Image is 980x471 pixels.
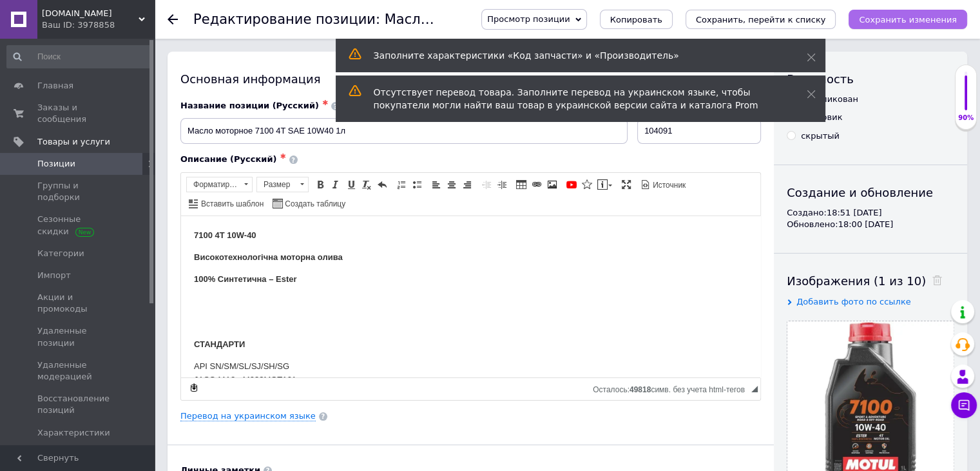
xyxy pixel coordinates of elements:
[429,177,443,192] a: По левому краю
[13,144,566,171] p: API SN/SM/SL/SJ/SH/SG JASO MA2 - M033MOT161
[181,216,760,377] iframe: Визуальный текстовый редактор, B80446A3-D5FD-4EEC-8389-90C7A8AB2FC5
[271,196,347,210] a: Создать таблицу
[180,154,276,164] span: Описание (Русский)
[280,152,285,161] span: ✱
[187,196,265,210] a: Вставить шаблон
[42,8,139,19] span: OILCAR.TOP
[186,177,253,192] a: Форматирование
[859,15,957,25] i: Сохранить изменения
[410,177,424,192] a: Вставить / удалить маркированный список
[42,19,155,31] div: Ваш ID: 3978858
[256,177,309,192] a: Размер
[487,14,570,24] span: Просмотр позиции
[37,136,110,148] span: Товары и услуги
[600,10,673,29] button: Копировать
[37,80,73,92] span: Главная
[787,71,954,87] div: Видимость
[445,177,459,192] a: По центру
[394,177,408,192] a: Вставить / удалить нумерованный список
[595,177,614,192] a: Вставить сообщение
[580,177,594,192] a: Вставить иконку
[13,58,115,68] strong: 100% Синтетична – Ester
[751,386,758,392] span: Перетащите для изменения размера
[530,177,544,192] a: Вставить/Редактировать ссылку (Ctrl+L)
[187,381,201,395] a: Сделать резервную копию сейчас
[193,12,666,27] h1: Редактирование позиции: Масло моторное 7100 4T SAE 10W40 1л
[955,65,977,130] div: 90% Качество заполнения
[374,49,774,62] div: Заполните характеристики «Код запчасти» и «Производитель»
[283,199,345,210] span: Создать таблицу
[545,177,559,192] a: Изображение
[686,10,836,29] button: Сохранить, перейти к списку
[495,177,509,192] a: Увеличить отступ
[787,273,954,289] div: Изображения (1 из 10)
[37,270,71,281] span: Импорт
[796,297,911,306] span: Добавить фото по ссылке
[6,45,152,68] input: Поиск
[787,207,954,219] div: Создано: 18:51 [DATE]
[639,177,687,192] a: Источник
[564,177,579,192] a: Добавить видео с YouTube
[329,177,343,192] a: Курсив (Ctrl+I)
[13,123,64,133] strong: СТАНДАРТИ
[37,180,119,203] span: Группы и подборки
[257,177,296,192] span: Размер
[13,36,162,46] strong: Високотехнологічна моторна олива
[787,219,954,230] div: Обновлено: 18:00 [DATE]
[374,86,774,112] div: Отсутствует перевод товара. Заполните перевод на украинском языке, чтобы покупатели могли найти в...
[187,177,240,192] span: Форматирование
[479,177,494,192] a: Уменьшить отступ
[37,393,119,416] span: Восстановление позиций
[322,99,328,107] span: ✱
[629,385,651,394] span: 49818
[849,10,967,29] button: Сохранить изменения
[593,382,751,394] div: Подсчет символов
[180,118,628,144] input: Например, H&M женское платье зеленое 38 размер вечернее макси с блестками
[951,392,977,418] button: Чат с покупателем
[375,177,389,192] a: Отменить (Ctrl+Z)
[37,248,84,259] span: Категории
[360,177,374,192] a: Убрать форматирование
[37,427,110,439] span: Характеристики
[180,411,316,421] a: Перевод на украинском языке
[801,130,840,142] div: скрытый
[37,292,119,315] span: Акции и промокоды
[180,71,761,87] div: Основная информация
[13,14,75,24] strong: 7100 4T 10W-40
[514,177,528,192] a: Таблица
[37,214,119,237] span: Сезонные скидки
[168,14,178,25] div: Вернуться назад
[696,15,826,25] i: Сохранить, перейти к списку
[787,185,954,201] div: Создание и обновление
[13,13,566,236] body: Визуальный текстовый редактор, B80446A3-D5FD-4EEC-8389-90C7A8AB2FC5
[610,15,662,25] span: Копировать
[801,94,858,105] div: опубликован
[37,158,75,170] span: Позиции
[460,177,474,192] a: По правому краю
[651,180,686,191] span: Источник
[619,177,633,192] a: Развернуть
[180,101,319,110] span: Название позиции (Русский)
[37,102,119,125] span: Заказы и сообщения
[313,177,327,192] a: Полужирный (Ctrl+B)
[956,114,976,123] div: 90%
[37,359,119,383] span: Удаленные модерацией
[199,199,264,210] span: Вставить шаблон
[37,325,119,348] span: Удаленные позиции
[344,177,358,192] a: Подчеркнутый (Ctrl+U)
